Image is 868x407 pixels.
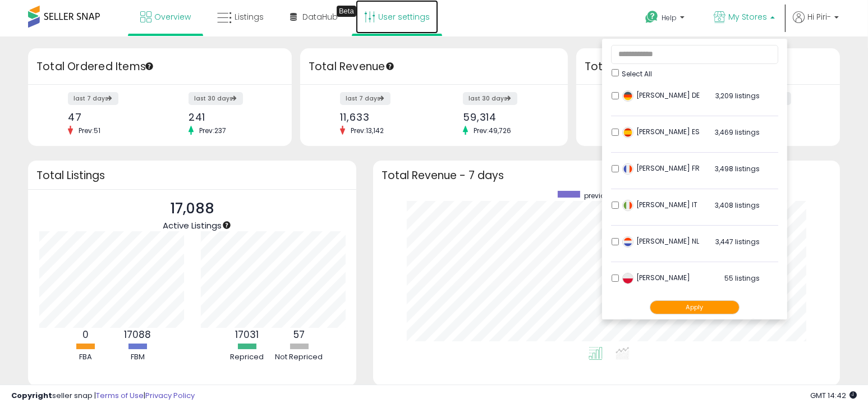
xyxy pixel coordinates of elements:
[622,127,700,136] span: [PERSON_NAME] ES
[154,11,191,22] span: Overview
[622,90,633,102] img: germany.png
[382,171,832,180] h3: Total Revenue - 7 days
[235,11,264,22] span: Listings
[302,11,338,22] span: DataHub
[622,163,633,175] img: france.png
[463,92,517,105] label: last 30 days
[293,328,305,341] b: 57
[345,126,389,135] span: Prev: 13,142
[622,90,700,100] span: [PERSON_NAME] DE
[235,328,259,341] b: 17031
[622,236,699,246] span: [PERSON_NAME] NL
[36,59,283,75] h3: Total Ordered Items
[468,126,517,135] span: Prev: 49,726
[622,273,633,284] img: poland.png
[622,200,633,211] img: italy.png
[163,198,222,219] p: 17,088
[68,111,151,123] div: 47
[309,59,559,75] h3: Total Revenue
[724,273,760,283] span: 55 listings
[60,352,111,363] div: FBA
[82,328,89,341] b: 0
[163,219,222,231] span: Active Listings
[73,126,106,135] span: Prev: 51
[810,390,857,401] span: 2025-10-9 14:42 GMT
[715,200,760,210] span: 3,408 listings
[11,390,52,401] strong: Copyright
[715,237,760,246] span: 3,447 listings
[11,391,195,401] div: seller snap | |
[650,300,740,314] button: Apply
[68,92,118,105] label: last 7 days
[715,164,760,173] span: 3,498 listings
[194,126,232,135] span: Prev: 237
[274,352,324,363] div: Not Repriced
[622,200,697,209] span: [PERSON_NAME] IT
[340,111,425,123] div: 11,633
[337,6,356,17] div: Tooltip anchor
[622,236,633,248] img: netherlands.png
[124,328,151,341] b: 17088
[189,111,272,123] div: 241
[793,11,839,36] a: Hi Piri-
[662,13,677,22] span: Help
[385,61,395,71] div: Tooltip anchor
[189,92,243,105] label: last 30 days
[340,92,391,105] label: last 7 days
[585,59,832,75] h3: Total Profit
[728,11,767,22] span: My Stores
[622,69,652,79] span: Select All
[807,11,831,22] span: Hi Piri-
[645,10,659,24] i: Get Help
[145,390,195,401] a: Privacy Policy
[715,91,760,100] span: 3,209 listings
[622,127,633,138] img: spain.png
[636,2,696,36] a: Help
[584,191,613,200] span: previous
[463,111,548,123] div: 59,314
[715,127,760,137] span: 3,469 listings
[96,390,144,401] a: Terms of Use
[112,352,163,363] div: FBM
[222,352,272,363] div: Repriced
[222,220,232,230] div: Tooltip anchor
[622,273,690,282] span: [PERSON_NAME]
[144,61,154,71] div: Tooltip anchor
[622,163,700,173] span: [PERSON_NAME] FR
[36,171,348,180] h3: Total Listings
